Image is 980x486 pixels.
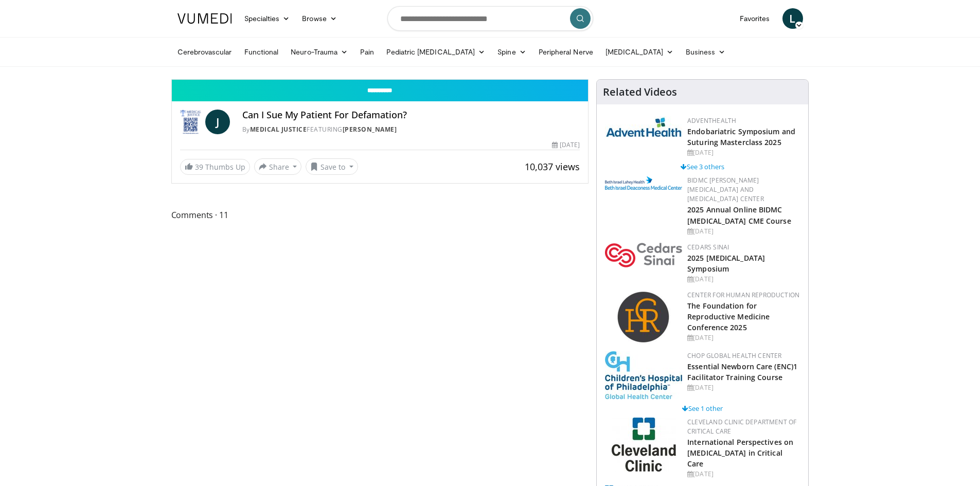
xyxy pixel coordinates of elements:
button: Share [254,158,302,175]
img: VuMedi Logo [177,13,232,24]
a: AdventHealth [687,116,736,125]
a: [PERSON_NAME] [343,125,397,134]
span: 39 [195,162,203,172]
a: See 1 other [682,404,723,413]
a: [MEDICAL_DATA] [599,42,680,62]
h4: Can I Sue My Patient For Defamation? [242,110,580,121]
a: Pain [354,42,380,62]
a: 39 Thumbs Up [180,159,250,175]
a: CHOP Global Health Center [687,351,781,360]
div: [DATE] [687,470,800,479]
input: Search topics, interventions [387,6,593,31]
a: J [205,110,230,134]
a: See 3 others [681,162,724,171]
a: 2025 [MEDICAL_DATA] Symposium [687,253,765,274]
a: Neuro-Trauma [284,42,354,62]
a: Pediatric [MEDICAL_DATA] [380,42,491,62]
div: By FEATURING [242,125,580,134]
span: Comments 11 [171,208,589,222]
a: Business [680,42,732,62]
img: 5c3c682d-da39-4b33-93a5-b3fb6ba9580b.jpg.150x105_q85_autocrop_double_scale_upscale_version-0.2.jpg [605,116,682,137]
div: [DATE] [687,275,800,284]
a: Essential Newborn Care (ENC)1 Facilitator Training Course [687,362,797,382]
img: 8fbf8b72-0f77-40e1-90f4-9648163fd298.jpg.150x105_q85_autocrop_double_scale_upscale_version-0.2.jpg [605,351,682,399]
a: Medical Justice [250,125,307,134]
a: Functional [238,42,285,62]
div: [DATE] [552,140,580,150]
a: Favorites [734,8,776,29]
a: Spine [491,42,532,62]
div: [DATE] [687,227,800,236]
div: [DATE] [687,383,800,392]
img: Medical Justice [180,110,201,134]
a: L [782,8,803,29]
div: [DATE] [687,333,800,343]
a: Cerebrovascular [171,42,238,62]
a: Cleveland Clinic Department of Critical Care [687,418,796,436]
button: Save to [306,158,358,175]
img: 7e905080-f4a2-4088-8787-33ce2bef9ada.png.150x105_q85_autocrop_double_scale_upscale_version-0.2.png [605,243,682,267]
a: Peripheral Nerve [532,42,599,62]
a: Browse [296,8,343,29]
div: [DATE] [687,148,800,157]
a: BIDMC [PERSON_NAME][MEDICAL_DATA] and [MEDICAL_DATA] Center [687,176,764,203]
a: International Perspectives on [MEDICAL_DATA] in Critical Care [687,437,793,469]
img: c96b19ec-a48b-46a9-9095-935f19585444.png.150x105_q85_autocrop_double_scale_upscale_version-0.2.png [605,176,682,190]
img: 5f0cf59e-536a-4b30-812c-ea06339c9532.jpg.150x105_q85_autocrop_double_scale_upscale_version-0.2.jpg [612,418,676,472]
img: c058e059-5986-4522-8e32-16b7599f4943.png.150x105_q85_autocrop_double_scale_upscale_version-0.2.png [617,291,671,345]
a: Center for Human Reproduction [687,291,799,299]
a: The Foundation for Reproductive Medicine Conference 2025 [687,301,770,332]
a: Endobariatric Symposium and Suturing Masterclass 2025 [687,127,795,147]
a: Specialties [238,8,296,29]
h4: Related Videos [603,86,677,98]
span: 10,037 views [525,160,580,173]
a: 2025 Annual Online BIDMC [MEDICAL_DATA] CME Course [687,205,791,225]
a: Cedars Sinai [687,243,729,251]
